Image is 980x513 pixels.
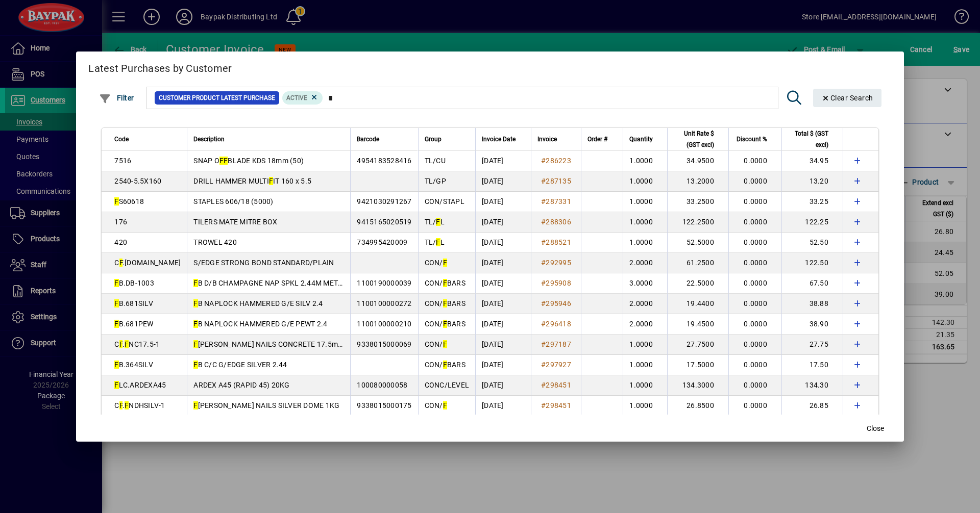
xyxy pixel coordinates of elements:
[125,340,129,348] em: F
[425,401,447,409] span: CON/
[114,381,166,389] span: LC.ARDEXA45
[114,197,118,206] em: F
[667,335,728,355] td: 27.7500
[425,279,465,287] span: CON/ BARS
[667,396,728,416] td: 26.8500
[623,273,667,294] td: 3.0000
[443,401,447,409] em: F
[781,151,843,171] td: 34.95
[425,299,465,307] span: CON/ BARS
[114,401,165,409] span: C . NDHSILV-1
[114,218,127,226] span: 176
[193,381,289,389] span: ARDEX A45 (RAPID 45) 20KG
[728,171,781,192] td: 0.0000
[443,340,447,348] em: F
[475,233,531,253] td: [DATE]
[425,340,447,348] span: CON/
[357,218,411,226] span: 9415165020519
[193,401,198,409] em: F
[546,218,571,226] span: 288306
[537,298,575,309] a: #295946
[546,320,571,328] span: 296418
[667,253,728,273] td: 61.2500
[623,396,667,416] td: 1.0000
[541,361,546,369] span: #
[541,218,546,226] span: #
[537,134,557,145] span: Invoice
[475,335,531,355] td: [DATE]
[541,299,546,307] span: #
[193,340,360,348] span: [PERSON_NAME] NAILS CONCRETE 17.5mm 1KG
[623,375,667,396] td: 1.0000
[781,171,843,192] td: 13.20
[546,238,571,246] span: 288521
[623,233,667,253] td: 1.0000
[537,339,575,350] a: #297187
[587,134,617,145] div: Order #
[425,134,442,145] span: Group
[193,299,323,307] span: B NAPLOCK HAMMERED G/E SILV 2.4
[193,361,287,369] span: B C/C G/EDGE SILVER 2.44
[623,294,667,314] td: 2.0000
[541,157,546,165] span: #
[119,259,122,267] em: F
[193,320,198,328] em: F
[357,320,411,328] span: 1100100000210
[114,279,118,287] em: F
[193,299,198,307] em: F
[96,89,137,107] button: Filter
[193,340,198,348] em: F
[482,134,516,145] span: Invoice Date
[623,355,667,375] td: 1.0000
[781,396,843,416] td: 26.85
[475,171,531,192] td: [DATE]
[537,196,575,207] a: #287331
[436,218,440,226] em: F
[728,375,781,396] td: 0.0000
[546,177,571,185] span: 287135
[629,134,662,145] div: Quantity
[286,94,307,101] span: Active
[357,238,407,246] span: 734995420009
[667,355,728,375] td: 17.5000
[728,212,781,233] td: 0.0000
[667,273,728,294] td: 22.5000
[781,233,843,253] td: 52.50
[541,238,546,246] span: #
[193,197,273,206] span: STAPLES 606/18 (5000)
[667,233,728,253] td: 52.5000
[443,279,447,287] em: F
[99,94,134,102] span: Filter
[728,151,781,171] td: 0.0000
[537,318,575,329] a: #296418
[114,134,181,145] div: Code
[541,177,546,185] span: #
[269,177,273,185] em: F
[546,299,571,307] span: 295946
[425,259,447,267] span: CON/
[541,279,546,287] span: #
[788,128,828,150] span: Total $ (GST excl)
[537,400,575,411] a: #298451
[781,273,843,294] td: 67.50
[357,134,411,145] div: Barcode
[546,197,571,206] span: 287331
[114,134,129,145] span: Code
[623,314,667,335] td: 2.0000
[781,375,843,396] td: 134.30
[443,299,447,307] em: F
[821,94,873,102] span: Clear Search
[357,157,411,165] span: 4954183528416
[667,212,728,233] td: 122.2500
[475,355,531,375] td: [DATE]
[114,238,127,246] span: 420
[443,361,447,369] em: F
[813,89,881,107] button: Clear
[76,52,904,81] h2: Latest Purchases by Customer
[114,157,131,165] span: 7516
[475,212,531,233] td: [DATE]
[546,401,571,409] span: 298451
[728,273,781,294] td: 0.0000
[667,294,728,314] td: 19.4400
[475,396,531,416] td: [DATE]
